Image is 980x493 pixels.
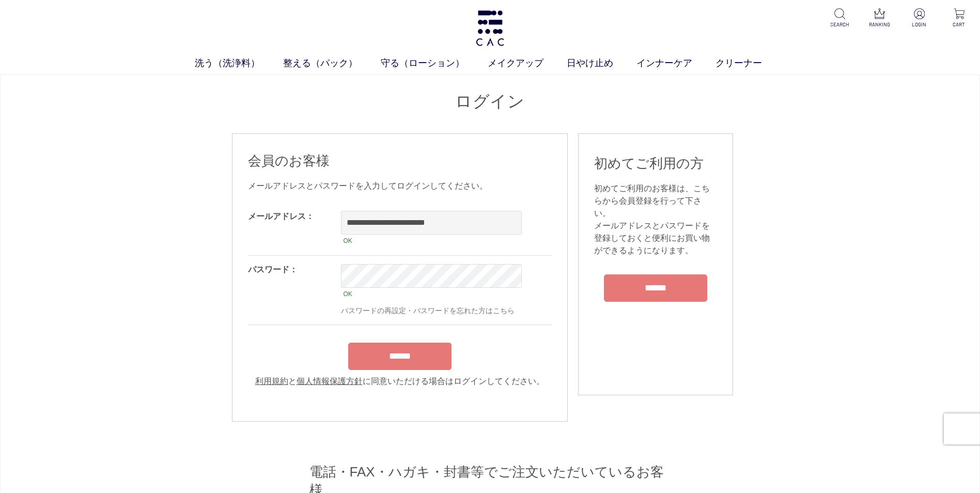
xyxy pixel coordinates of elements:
[248,180,552,192] div: メールアドレスとパスワードを入力してログインしてください。
[946,21,972,28] p: CART
[283,56,381,70] a: 整える（パック）
[195,56,283,70] a: 洗う（洗浄料）
[636,56,715,70] a: インナーケア
[867,21,892,28] p: RANKING
[255,377,288,386] a: 利用規約
[474,10,506,46] img: logo
[946,8,972,28] a: CART
[232,90,749,113] h1: ログイン
[248,265,298,274] label: パスワード：
[594,156,704,171] span: 初めてご利用の方
[827,21,852,28] p: SEARCH
[907,21,932,28] p: LOGIN
[248,153,330,168] span: 会員のお客様
[341,235,522,247] div: OK
[488,56,567,70] a: メイクアップ
[715,56,785,70] a: クリーナー
[867,8,892,28] a: RANKING
[594,182,717,257] div: 初めてご利用のお客様は、こちらから会員登録を行って下さい。 メールアドレスとパスワードを登録しておくと便利にお買い物ができるようになります。
[297,377,363,386] a: 個人情報保護方針
[341,288,522,300] div: OK
[341,306,515,315] a: パスワードの再設定・パスワードを忘れた方はこちら
[827,8,852,28] a: SEARCH
[381,56,488,70] a: 守る（ローション）
[248,212,314,221] label: メールアドレス：
[567,56,636,70] a: 日やけ止め
[907,8,932,28] a: LOGIN
[248,375,552,388] div: と に同意いただける場合はログインしてください。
